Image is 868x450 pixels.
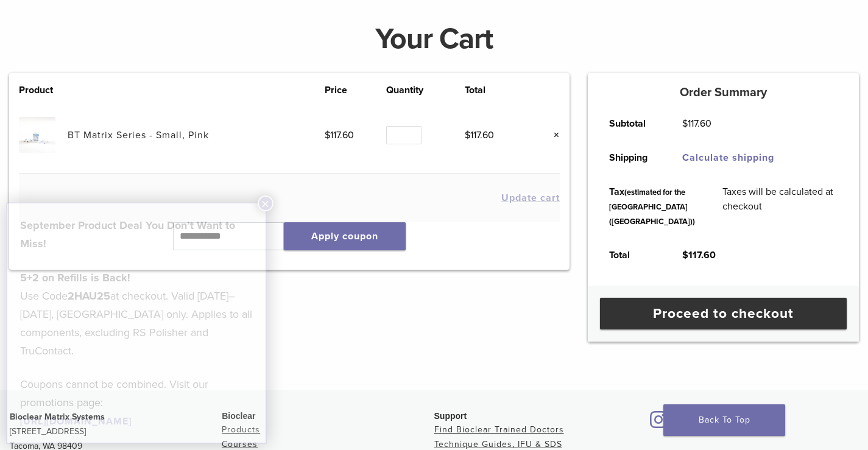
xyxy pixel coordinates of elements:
[663,404,785,436] a: Back To Top
[434,424,564,435] a: Find Bioclear Trained Doctors
[222,439,258,449] a: Courses
[609,188,695,227] small: (estimated for the [GEOGRAPHIC_DATA] ([GEOGRAPHIC_DATA]))
[596,175,709,238] th: Tax
[465,83,526,97] th: Total
[20,219,235,250] strong: September Product Deal You Don’t Want to Miss!
[682,249,688,261] span: $
[596,107,669,141] th: Subtotal
[68,289,110,303] strong: 2HAU25
[325,83,386,97] th: Price
[501,193,560,203] button: Update cart
[646,418,672,430] a: Bioclear
[682,249,716,261] bdi: 117.60
[682,152,774,164] a: Calculate shipping
[600,298,847,329] a: Proceed to checkout
[19,83,68,97] th: Product
[20,271,130,284] strong: 5+2 on Refills is Back!
[682,118,711,130] bdi: 117.60
[386,83,465,97] th: Quantity
[596,141,669,175] th: Shipping
[544,127,560,143] a: Remove this item
[434,439,562,449] a: Technique Guides, IFU & SDS
[284,222,406,250] button: Apply coupon
[465,129,470,141] span: $
[20,415,132,427] a: [URL][DOMAIN_NAME]
[258,195,273,211] button: Close
[325,129,330,141] span: $
[20,269,253,360] p: Use Code at checkout. Valid [DATE]–[DATE], [GEOGRAPHIC_DATA] only. Applies to all components, exc...
[20,375,253,430] p: Coupons cannot be combined. Visit our promotions page:
[325,129,354,141] bdi: 117.60
[709,175,852,238] td: Taxes will be calculated at checkout
[68,129,209,141] a: BT Matrix Series - Small, Pink
[19,117,55,153] img: BT Matrix Series - Small, Pink
[596,238,669,272] th: Total
[588,85,859,100] h5: Order Summary
[682,118,688,130] span: $
[434,411,467,421] span: Support
[465,129,494,141] bdi: 117.60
